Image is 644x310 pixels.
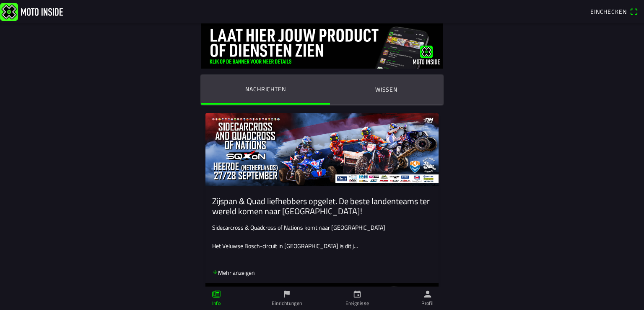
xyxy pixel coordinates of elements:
[205,113,439,186] img: 64v4Apfhk9kRvyee7tCCbhUWCIhqkwx3UzeRWfBS.jpg
[375,85,397,94] ion-label: Wissen
[423,290,432,299] ion-icon: person
[353,290,362,299] ion-icon: calendar
[212,300,221,307] ion-label: Info
[345,300,369,307] ion-label: Ereignisse
[212,241,432,250] p: Het Veluwse Bosch-circuit in [GEOGRAPHIC_DATA] is dit j…
[212,268,255,277] p: Mehr anzeigen
[590,7,626,16] span: Einchecken
[212,290,221,299] ion-icon: paper
[201,23,443,69] img: DquIORQn5pFcG0wREDc6xsoRnKbaxAuyzJmd8qj8.jpg
[245,85,286,94] ion-label: Nachrichten
[212,223,432,232] p: Sidecarcross & Quadcross of Nations komt naar [GEOGRAPHIC_DATA]
[282,290,291,299] ion-icon: flag
[212,269,218,275] ion-icon: arrow down
[421,300,434,307] ion-label: Profil
[586,5,642,18] a: Eincheckenqr scanner
[272,300,302,307] ion-label: Einrichtungen
[212,196,432,216] ion-card-title: Zijspan & Quad liefhebbers opgelet. De beste landenteams ter wereld komen naar [GEOGRAPHIC_DATA]!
